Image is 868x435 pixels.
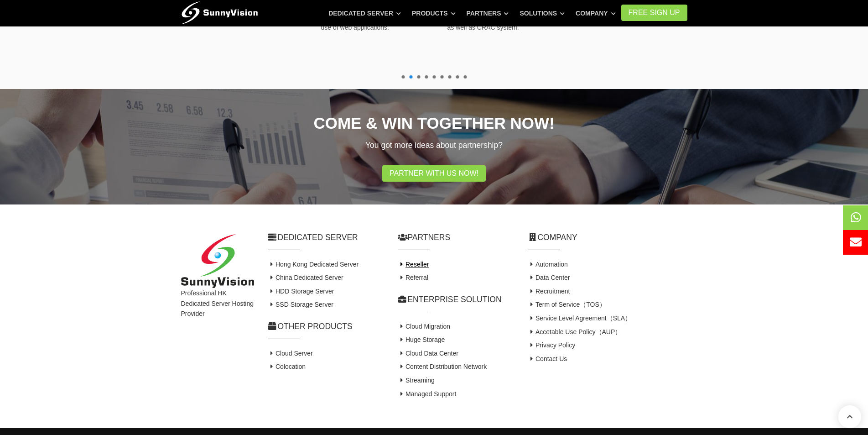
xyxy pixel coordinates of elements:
[576,5,616,21] a: Company
[398,377,435,384] a: Streaming
[412,5,456,21] a: Products
[382,165,486,182] a: Partner With Us NOW!
[268,321,384,332] h2: Other Products
[528,314,632,322] a: Service Level Agreement（SLA）
[398,274,428,281] a: Referral
[398,336,445,343] a: Huge Storage
[268,288,334,295] a: HDD Storage Server
[181,112,687,134] h2: Come & Win Together NOW!
[528,232,687,243] h2: Company
[528,301,606,308] a: Term of Service（TOS）
[467,5,509,21] a: Partners
[520,5,565,21] a: Solutions
[528,341,576,349] a: Privacy Policy
[268,274,343,281] a: China Dedicated Server
[528,328,622,335] a: Accetable Use Policy（AUP）
[268,232,384,243] h2: Dedicated Server
[621,5,687,21] a: FREE Sign Up
[398,232,514,243] h2: Partners
[398,363,487,370] a: Content Distribution Network
[528,261,568,268] a: Automation
[528,288,570,295] a: Recruitment
[398,390,457,398] a: Managed Support
[398,261,429,268] a: Reseller
[181,139,687,152] p: You got more ideas about partnership?
[328,5,401,21] a: Dedicated Server
[528,355,567,362] a: Contact Us
[268,350,313,357] a: Cloud Server
[268,261,359,268] a: Hong Kong Dedicated Server
[398,323,451,330] a: Cloud Migration
[268,363,306,370] a: Colocation
[174,234,261,401] div: Professional HK Dedicated Server Hosting Provider
[528,274,570,281] a: Data Center
[181,234,254,288] img: SunnyVision Limited
[268,301,333,308] a: SSD Storage Server
[398,294,514,305] h2: Enterprise Solution
[398,350,458,357] a: Cloud Data Center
